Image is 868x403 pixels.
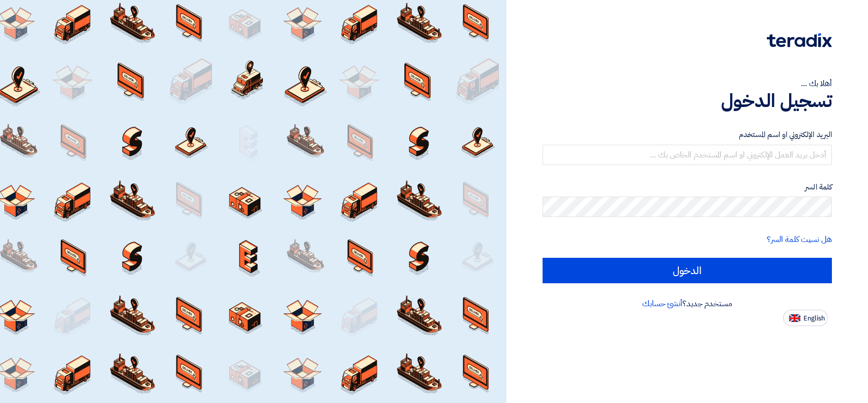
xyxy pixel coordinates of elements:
[767,33,832,47] img: Teradix logo
[543,145,832,165] input: أدخل بريد العمل الإلكتروني او اسم المستخدم الخاص بك ...
[543,298,832,310] div: مستخدم جديد؟
[767,233,832,246] a: هل نسيت كلمة السر؟
[543,181,832,193] label: كلمة السر
[789,314,800,322] img: en-US.png
[642,298,682,310] a: أنشئ حسابك
[543,90,832,112] h1: تسجيل الدخول
[543,77,832,90] div: أهلا بك ...
[543,258,832,283] input: الدخول
[803,315,825,322] span: English
[543,129,832,141] label: البريد الإلكتروني او اسم المستخدم
[783,310,828,326] button: English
